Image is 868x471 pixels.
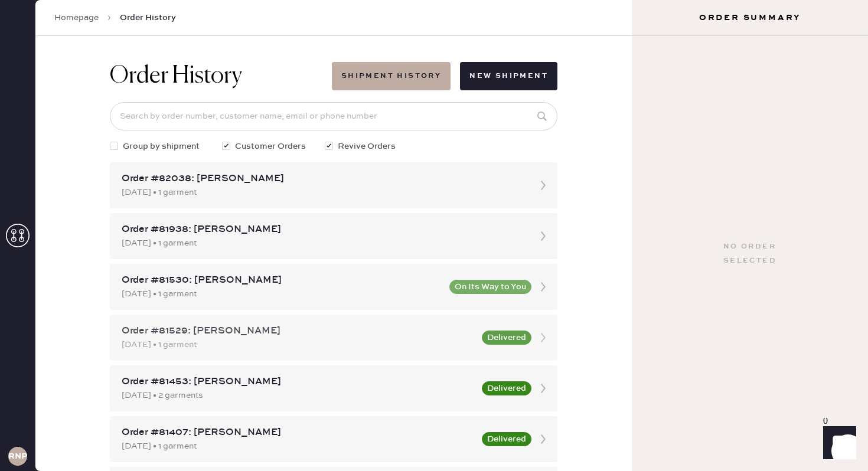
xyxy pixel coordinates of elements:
div: Order #82038: [PERSON_NAME] [122,172,524,186]
button: Delivered [482,331,531,345]
div: [DATE] • 1 garment [122,186,524,199]
span: Order History [120,12,176,24]
div: Order #81453: [PERSON_NAME] [122,375,475,389]
button: New Shipment [460,62,557,90]
button: On Its Way to You [449,280,531,294]
div: No order selected [723,240,776,268]
h1: Order History [110,62,242,90]
div: [DATE] • 1 garment [122,338,475,351]
button: Shipment History [332,62,451,90]
button: Delivered [482,381,531,395]
a: Homepage [54,12,99,24]
div: [DATE] • 1 garment [122,287,442,300]
iframe: Front Chat [812,418,863,469]
div: Order #81530: [PERSON_NAME] [122,273,442,287]
div: [DATE] • 2 garments [122,389,475,402]
span: Revive Orders [338,140,396,153]
div: Order #81938: [PERSON_NAME] [122,223,524,237]
div: Order #81529: [PERSON_NAME] [122,324,475,338]
div: [DATE] • 1 garment [122,237,524,250]
div: [DATE] • 1 garment [122,440,475,453]
span: Group by shipment [123,140,200,153]
input: Search by order number, customer name, email or phone number [110,102,557,130]
h3: Order Summary [632,12,868,24]
div: Order #81407: [PERSON_NAME] [122,426,475,440]
span: Customer Orders [235,140,306,153]
button: Delivered [482,432,531,446]
h3: RNPA [8,452,27,460]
